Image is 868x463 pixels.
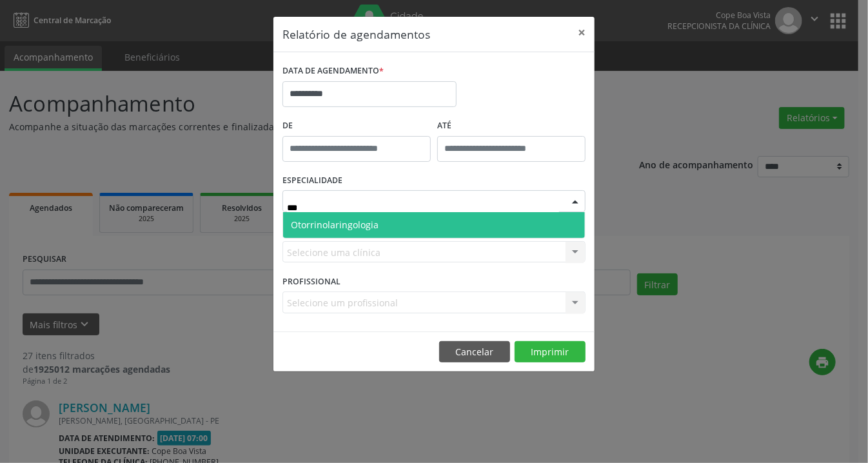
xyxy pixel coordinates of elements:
label: De [282,116,431,136]
label: ATÉ [437,116,586,136]
label: PROFISSIONAL [282,271,340,291]
span: Otorrinolaringologia [291,219,379,231]
button: Imprimir [515,341,586,363]
button: Close [569,17,595,48]
label: ESPECIALIDADE [282,171,342,191]
label: DATA DE AGENDAMENTO [282,61,384,81]
h5: Relatório de agendamentos [282,26,430,43]
button: Cancelar [439,341,510,363]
